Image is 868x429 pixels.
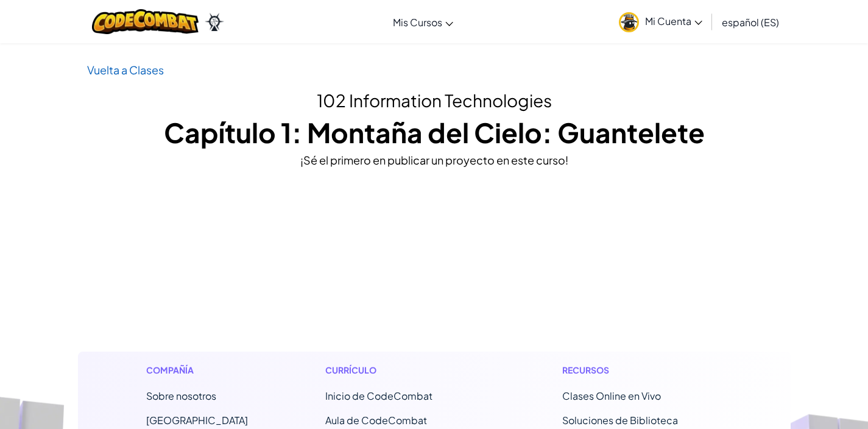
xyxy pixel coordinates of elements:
[87,151,782,169] div: ¡Sé el primero en publicar un proyecto en este curso!
[716,5,785,38] a: español (ES)
[722,16,779,29] span: español (ES)
[325,389,432,402] span: Inicio de CodeCombat
[562,389,661,402] a: Clases Online en Vivo
[146,414,248,427] a: [GEOGRAPHIC_DATA]
[393,16,442,29] span: Mis Cursos
[146,389,216,402] a: Sobre nosotros
[92,9,199,34] img: CodeCombat logo
[87,63,164,77] a: Vuelta a Clases
[619,12,639,32] img: avatar
[325,364,485,377] h1: Currículo
[87,88,782,113] h2: 102 Information Technologies
[87,113,782,151] h1: Capítulo 1: Montaña del Cielo: Guantelete
[562,364,722,377] h1: Recursos
[613,2,708,41] a: Mi Cuenta
[205,13,224,31] img: Ozaria
[387,5,459,38] a: Mis Cursos
[562,414,678,427] a: Soluciones de Biblioteca
[146,364,248,377] h1: Compañía
[645,15,702,27] span: Mi Cuenta
[325,414,427,427] a: Aula de CodeCombat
